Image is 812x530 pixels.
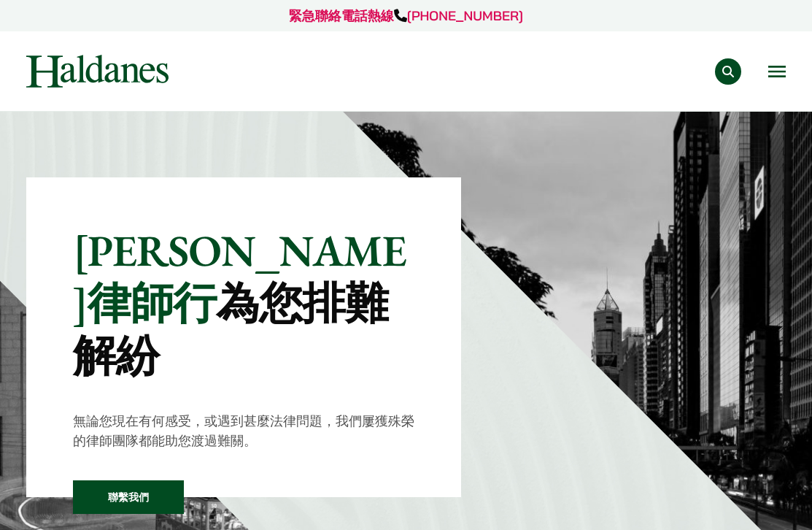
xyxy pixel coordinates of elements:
[73,224,414,382] p: [PERSON_NAME]律師行
[715,58,741,85] button: Search
[289,7,523,24] a: 緊急聯絡電話熱線[PHONE_NUMBER]
[73,480,184,514] a: 聯繫我們
[768,66,786,77] button: Open menu
[73,274,387,384] mark: 為您排難解紛
[73,411,414,450] p: 無論您現在有何感受，或遇到甚麼法律問題，我們屢獲殊榮的律師團隊都能助您渡過難關。
[26,55,169,88] img: Logo of Haldanes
